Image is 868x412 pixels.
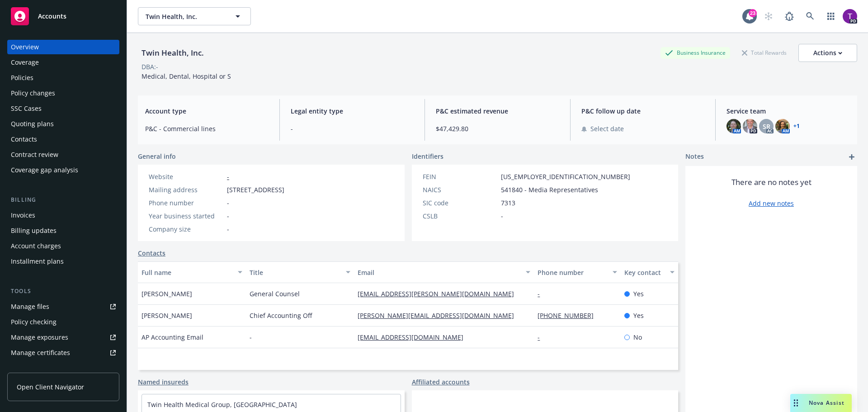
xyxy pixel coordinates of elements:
div: Total Rewards [737,47,791,58]
span: [PERSON_NAME] [142,289,192,298]
img: photo [775,119,790,133]
a: Report a Bug [780,7,798,25]
span: 541840 - Media Representatives [501,185,598,194]
div: Mailing address [149,185,223,194]
a: SSC Cases [7,101,119,116]
span: Notes [685,152,704,162]
span: Yes [633,289,644,298]
img: photo [843,9,857,24]
span: - [227,198,229,208]
div: NAICS [423,185,497,194]
a: Policies [7,71,119,85]
a: Twin Health Medical Group, [GEOGRAPHIC_DATA] [147,400,297,409]
span: Select date [590,124,624,133]
a: Invoices [7,208,119,223]
a: Coverage gap analysis [7,163,119,177]
div: Phone number [538,268,607,277]
span: General Counsel [250,289,300,298]
a: [PERSON_NAME][EMAIL_ADDRESS][DOMAIN_NAME] [358,311,521,320]
div: SIC code [423,198,497,208]
a: Contract review [7,147,119,162]
div: Account charges [11,239,61,253]
div: Phone number [149,198,223,208]
div: Contacts [11,132,37,147]
span: No [633,332,642,342]
button: Full name [138,261,246,283]
span: Twin Health, Inc. [146,12,224,21]
div: Twin Health, Inc. [138,47,208,59]
a: Manage exposures [7,330,119,345]
a: Named insureds [138,377,189,387]
div: Email [358,268,520,277]
span: Yes [633,311,644,320]
div: Drag to move [790,394,802,412]
span: P&C - Commercial lines [145,124,269,133]
a: Policy changes [7,86,119,100]
div: Contract review [11,147,58,162]
div: Coverage gap analysis [11,163,78,177]
div: Business Insurance [660,47,730,58]
a: Affiliated accounts [412,377,470,387]
a: Start snowing [759,7,778,25]
a: Coverage [7,55,119,70]
span: Account type [145,106,269,116]
div: Manage claims [11,361,57,375]
div: Quoting plans [11,117,54,131]
div: Key contact [624,268,665,277]
a: Billing updates [7,223,119,238]
span: There are no notes yet [731,177,811,188]
a: [EMAIL_ADDRESS][PERSON_NAME][DOMAIN_NAME] [358,289,521,298]
span: Identifiers [412,152,443,161]
div: Policies [11,71,33,85]
span: - [501,211,503,221]
button: Title [246,261,354,283]
div: Year business started [149,211,223,221]
a: - [538,333,547,341]
div: Manage certificates [11,346,70,360]
div: FEIN [423,172,497,181]
span: General info [138,152,176,161]
span: Nova Assist [809,399,844,407]
div: Website [149,172,223,181]
div: Coverage [11,55,39,70]
div: Title [250,268,340,277]
a: Manage certificates [7,346,119,360]
div: Installment plans [11,254,64,269]
a: Policy checking [7,315,119,329]
div: DBA: - [142,62,158,71]
a: Add new notes [749,199,794,208]
a: - [227,172,229,181]
span: Open Client Navigator [17,382,84,392]
button: Phone number [534,261,620,283]
a: add [846,152,857,162]
span: Legal entity type [291,106,414,116]
div: SSC Cases [11,101,42,116]
button: Email [354,261,534,283]
span: [US_EMPLOYER_IDENTIFICATION_NUMBER] [501,172,630,181]
span: Medical, Dental, Hospital or S [142,72,231,81]
a: Installment plans [7,254,119,269]
div: Billing [7,195,119,204]
a: Contacts [138,248,165,258]
div: Actions [813,44,842,62]
div: Tools [7,287,119,296]
span: - [291,124,414,133]
span: Service team [726,106,850,116]
span: P&C follow up date [581,106,705,116]
span: AP Accounting Email [142,332,203,342]
button: Actions [798,44,857,62]
a: Search [801,7,819,25]
a: Switch app [822,7,840,25]
span: P&C estimated revenue [436,106,559,116]
div: Overview [11,40,39,54]
a: [EMAIL_ADDRESS][DOMAIN_NAME] [358,333,471,341]
button: Twin Health, Inc. [138,7,251,25]
span: 7313 [501,198,515,208]
div: Manage files [11,299,49,314]
a: Manage claims [7,361,119,375]
span: Accounts [38,13,66,20]
img: photo [743,119,757,133]
a: Accounts [7,4,119,29]
div: Policy changes [11,86,55,100]
button: Key contact [621,261,678,283]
